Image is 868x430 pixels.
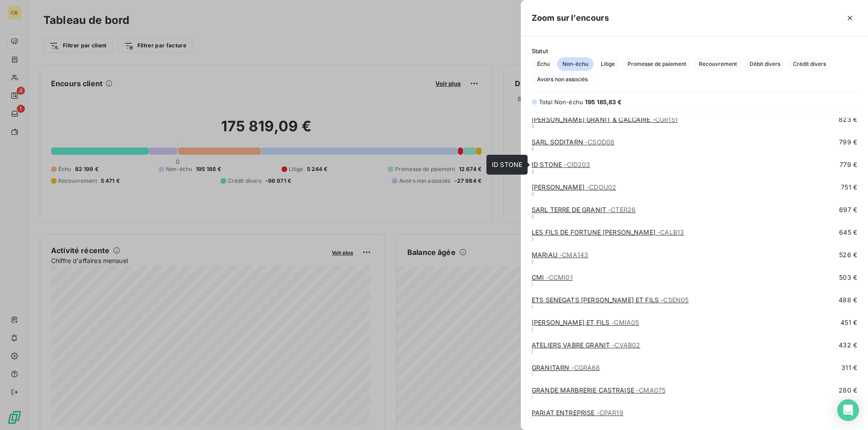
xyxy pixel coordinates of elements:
span: - CMIA05 [611,319,639,326]
a: [PERSON_NAME] ET FILS [532,319,639,326]
a: SARL TERRE DE GRANIT [532,206,636,213]
h5: Zoom sur l’encours [532,12,609,24]
span: - CGRA68 [571,364,600,371]
a: [PERSON_NAME] [532,183,616,191]
span: 451 € [840,318,857,327]
span: - CDOU02 [586,183,616,191]
button: Avoirs non associés [532,73,593,86]
span: Total Non-échu [539,98,583,106]
a: ETS SENEGATS [PERSON_NAME] ET FILS [532,296,689,304]
span: 751 € [841,183,857,192]
span: - CSOD08 [585,138,614,146]
span: - CGR151 [652,116,678,123]
span: Statut [532,47,857,55]
span: 432 € [839,341,857,350]
span: - CALB13 [657,228,684,236]
span: - CPAR19 [597,409,623,416]
span: 697 € [839,205,857,214]
a: MARIAU [532,251,588,259]
a: [PERSON_NAME] GRANIT & CALCAIRE [532,116,678,123]
span: 311 € [841,363,857,372]
a: PARIAT ENTREPRISE [532,409,623,416]
span: 645 € [839,228,857,237]
div: Open Intercom Messenger [837,399,859,421]
span: 195 185,83 € [585,98,622,106]
button: Non-échu [557,57,594,71]
span: 503 € [839,273,857,282]
span: - CMA143 [559,251,588,259]
span: - CID203 [564,161,590,168]
span: 779 € [840,160,857,169]
span: - CCMI01 [546,273,573,281]
div: grid [521,118,868,419]
a: CMI [532,273,573,281]
a: ATELIERS VABRE GRANIT [532,341,640,349]
button: Promesse de paiement [622,57,692,71]
span: 799 € [839,138,857,147]
span: ID STONE [492,161,522,168]
a: ID STONE [532,161,590,168]
span: - CTER26 [608,206,636,213]
a: LES FILS DE FORTUNE [PERSON_NAME] [532,228,684,236]
button: Débit divers [744,57,786,71]
a: GRANITARN [532,364,600,371]
span: 488 € [839,296,857,305]
button: Litige [595,57,620,71]
button: Échu [532,57,555,71]
a: GRANDE MARBRERIE CASTRAISE [532,386,665,394]
a: SARL SODITARN [532,138,614,146]
button: Recouvrement [693,57,742,71]
span: 823 € [839,115,857,124]
span: 526 € [839,250,857,259]
button: Crédit divers [788,57,831,71]
span: - CSEN05 [660,296,689,304]
span: 280 € [839,386,857,395]
span: - CMA075 [636,386,665,394]
span: - CVAB02 [612,341,640,349]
